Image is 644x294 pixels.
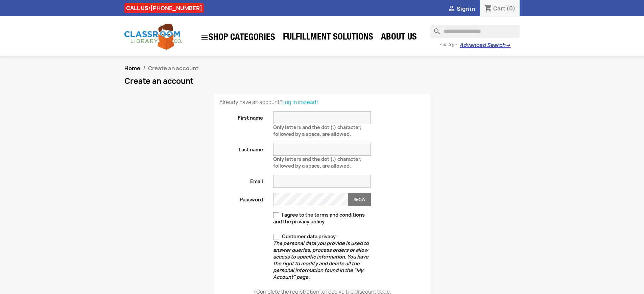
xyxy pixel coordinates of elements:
i: shopping_cart [484,5,492,13]
i:  [200,33,209,42]
label: Email [214,175,268,185]
i: search [430,25,438,33]
a: About Us [378,31,420,45]
a:  Sign in [448,5,475,13]
a: Log in instead! [282,99,318,106]
label: I agree to the terms and conditions and the privacy policy [273,212,371,225]
button: Show [348,193,371,206]
input: Password input [273,193,348,206]
span: Sign in [457,5,475,13]
label: Customer data privacy [273,233,371,280]
i:  [448,5,456,13]
a: SHOP CATEGORIES [197,30,279,45]
em: The personal data you provide is used to answer queries, process orders or allow access to specif... [273,240,369,280]
span: Create an account [148,65,198,72]
a: Advanced Search→ [459,42,510,49]
span: (0) [506,5,516,12]
div: CALL US: [124,3,204,13]
label: First name [214,111,268,121]
span: Cart [493,5,505,12]
img: Classroom Library Company [124,24,182,50]
input: Search [430,25,520,38]
a: [PHONE_NUMBER] [150,4,202,12]
span: → [505,42,510,49]
label: Last name [214,143,268,153]
a: Home [124,65,140,72]
h1: Create an account [124,77,520,85]
span: Only letters and the dot (.) character, followed by a space, are allowed. [273,121,361,137]
span: - or try - [439,41,459,48]
a: Fulfillment Solutions [280,31,377,45]
span: Only letters and the dot (.) character, followed by a space, are allowed. [273,153,361,169]
p: Already have an account? [219,99,425,106]
label: Password [214,193,268,203]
